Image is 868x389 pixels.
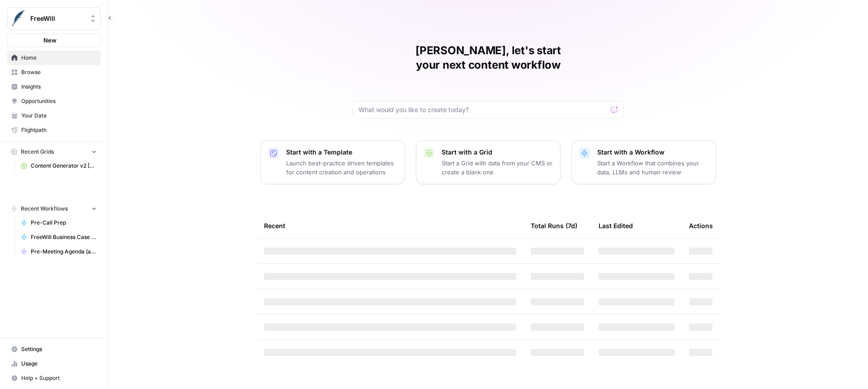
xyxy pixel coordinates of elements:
[7,51,101,65] a: Home
[21,112,97,120] span: Your Data
[30,14,85,23] span: FreeWill
[21,205,68,213] span: Recent Workflows
[7,94,101,108] a: Opportunities
[7,7,101,30] button: Workspace: FreeWill
[31,248,97,256] span: Pre-Meeting Agenda (add gift data + testing new agenda format)
[21,126,97,134] span: Flightpath
[31,219,97,227] span: Pre-Call Prep
[7,108,101,123] a: Your Data
[43,36,57,45] span: New
[260,140,405,184] button: Start with a TemplateLaunch best-practice driven templates for content creation and operations
[21,345,97,353] span: Settings
[10,10,27,27] img: FreeWill Logo
[689,213,713,238] div: Actions
[7,123,101,137] a: Flightpath
[286,148,397,157] p: Start with a Template
[286,159,397,177] p: Launch best-practice driven templates for content creation and operations
[7,202,101,216] button: Recent Workflows
[21,360,97,368] span: Usage
[7,33,101,47] button: New
[21,83,97,91] span: Insights
[21,54,97,62] span: Home
[571,140,716,184] button: Start with a WorkflowStart a Workflow that combines your data, LLMs and human review
[531,213,577,238] div: Total Runs (7d)
[7,342,101,356] a: Settings
[7,371,101,385] button: Help + Support
[17,216,101,230] a: Pre-Call Prep
[7,65,101,80] a: Browse
[17,244,101,259] a: Pre-Meeting Agenda (add gift data + testing new agenda format)
[442,159,553,177] p: Start a Grid with data from your CMS or create a blank one
[17,159,101,173] a: Content Generator v2 [DRAFT] Test
[599,213,633,238] div: Last Edited
[416,140,561,184] button: Start with a GridStart a Grid with data from your CMS or create a blank one
[264,213,516,238] div: Recent
[31,162,97,170] span: Content Generator v2 [DRAFT] Test
[31,233,97,241] span: FreeWill Business Case Generator v2
[359,105,607,114] input: What would you like to create today?
[17,230,101,244] a: FreeWill Business Case Generator v2
[597,159,708,177] p: Start a Workflow that combines your data, LLMs and human review
[7,356,101,371] a: Usage
[597,148,708,157] p: Start with a Workflow
[21,148,54,156] span: Recent Grids
[7,145,101,159] button: Recent Grids
[353,43,624,72] h1: [PERSON_NAME], let's start your next content workflow
[21,97,97,105] span: Opportunities
[442,148,553,157] p: Start with a Grid
[21,68,97,76] span: Browse
[7,80,101,94] a: Insights
[21,374,97,382] span: Help + Support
